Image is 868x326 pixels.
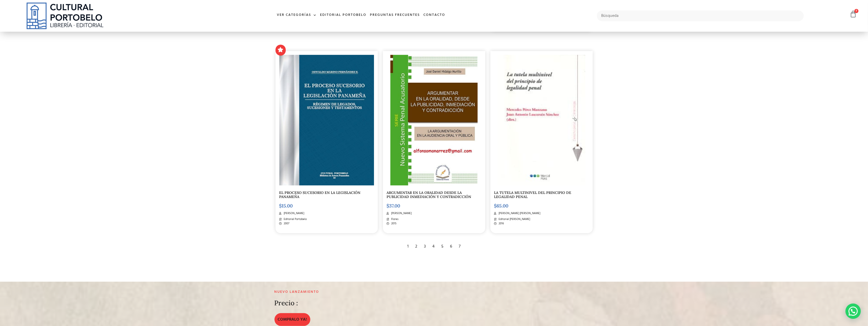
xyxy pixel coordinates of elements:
div: 1 [405,241,411,252]
div: 3 [422,241,428,252]
div: 5 [439,241,446,252]
span: $ [494,203,497,209]
div: Contactar por WhatsApp [845,304,861,319]
h2: Precio : [274,299,298,307]
span: [PERSON_NAME] [PERSON_NAME] [497,211,540,216]
span: $ [387,203,389,209]
img: LA_TUTELA_MULTI-2.jpg [498,55,586,185]
bdi: 37.00 [387,203,400,209]
a: COMPRALO YA! [274,313,310,326]
bdi: 65.00 [494,203,509,209]
span: [PERSON_NAME] [282,211,304,216]
span: $ [279,203,282,209]
a: Ver Categorías [275,10,318,21]
a: EL PROCESO SUCESORIO EN LA LEGISLACIÓN PANAMEÑA [279,190,361,199]
a: LA TUTELA MULTINIVEL DEL PRINCIPIO DE LEGALIDAD PENAL [494,190,572,199]
span: Editorial [PERSON_NAME] [497,217,530,222]
a: Editorial Portobelo [318,10,368,21]
span: 0 [854,9,859,13]
div: 2 [413,241,420,252]
bdi: 15.00 [279,203,293,209]
span: Flores [390,217,399,222]
div: 7 [456,241,463,252]
span: Editorial Portobelo [282,217,307,222]
div: 6 [448,241,455,252]
span: 2016 [497,222,504,226]
a: ARGUMENTAR EN LA ORALIDAD DESDE LA PUBLICIDAD INMEDIACIÓN Y CONTRADICCIÓN [387,190,471,199]
a: Preguntas frecuentes [368,10,422,21]
h2: Nuevo lanzamiento [274,290,487,294]
img: ARGUMENTAR_EN_LA_ORALIDAD_DESDE_LA_PUBLICIDAD_INMEDIACION_Y_CONTRADICCION-2.jpg [390,55,477,185]
a: 0 [850,10,857,18]
a: Contacto [422,10,447,21]
input: Búsqueda [597,10,804,21]
span: COMPRALO YA! [278,317,307,323]
span: 2007 [282,222,289,226]
span: 2015 [390,222,397,226]
div: 4 [430,241,437,252]
img: BA69-2.jpg [279,55,374,185]
span: [PERSON_NAME] [390,211,412,216]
